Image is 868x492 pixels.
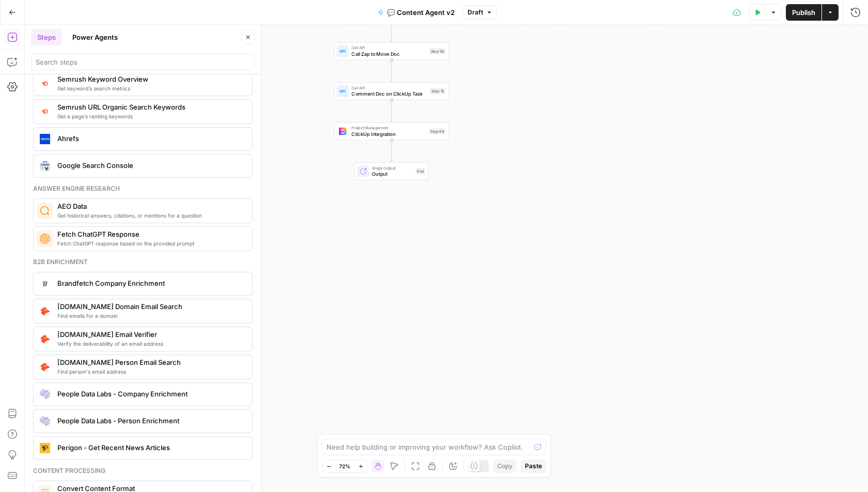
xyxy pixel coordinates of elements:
span: Get keyword’s search metrics [57,84,244,93]
button: 💬 Content Agent v2 [371,4,461,21]
span: Brandfetch Company Enrichment [57,278,244,288]
button: Publish [786,4,822,21]
button: Copy [493,459,517,473]
div: Step 64 [429,128,445,135]
span: Fetch ChatGPT response based on the provided prompt [57,239,244,248]
span: Ahrefs [57,133,244,144]
span: Single Output [372,165,413,171]
img: pldo0csms1a1dhwc6q9p59if9iaj [40,334,50,344]
g: Edge from step_64 to end [391,140,393,162]
span: Find emails for a domain [57,312,244,320]
img: rmubdrbnbg1gnbpnjb4bpmji9sfb [40,416,50,426]
span: Find person's email address [57,367,244,376]
span: Verify the deliverability of an email address [57,340,244,348]
span: Output [372,170,413,177]
img: ey5lt04xp3nqzrimtu8q5fsyor3u [40,107,50,116]
img: google-search-console.svg [40,161,50,171]
img: 8sr9m752o402vsyv5xlmk1fykvzq [40,306,50,316]
button: Paste [521,459,546,473]
span: Draft [468,8,483,17]
img: v3j4otw2j2lxnxfkcl44e66h4fup [40,79,50,88]
div: Content processing [33,466,253,475]
span: Perigon - Get Recent News Articles [57,442,244,453]
div: Step 15 [430,88,445,95]
span: [DOMAIN_NAME] Domain Email Search [57,301,244,312]
span: Fetch ChatGPT Response [57,229,244,239]
div: Project ManagementClickUp IntegrationStep 64 [334,122,449,140]
img: clickup_icon.png [339,128,346,135]
span: Comment Doc on ClickUp Task [351,90,427,97]
g: Edge from step_58 to step_15 [391,60,393,82]
span: 72% [339,462,350,470]
span: Call API [351,45,426,51]
img: jle3u2szsrfnwtkz0xrwrcblgop0 [40,443,50,453]
div: Call APIComment Doc on ClickUp TaskStep 15 [334,82,449,100]
span: Get historical answers, citations, or mentions for a question [57,211,244,220]
span: AEO Data [57,201,244,211]
span: People Data Labs - Person Enrichment [57,416,244,426]
span: Get a page’s ranking keywords [57,112,244,120]
img: ahrefs_icon.png [40,134,50,144]
img: lpaqdqy7dn0qih3o8499dt77wl9d [40,389,50,399]
button: Steps [31,29,62,45]
div: Call APICall Zap to Move DocStep 58 [334,42,449,60]
span: [DOMAIN_NAME] Email Verifier [57,329,244,340]
span: Call API [351,85,427,90]
span: 💬 Content Agent v2 [387,7,455,18]
img: pda2t1ka3kbvydj0uf1ytxpc9563 [40,362,50,372]
span: ClickUp Integration [351,130,426,137]
span: Semrush URL Organic Search Keywords [57,102,244,112]
span: [DOMAIN_NAME] Person Email Search [57,357,244,367]
div: Step 58 [429,48,446,55]
span: Copy [497,462,513,471]
span: Call Zap to Move Doc [351,50,426,57]
div: Answer engine research [33,184,253,193]
span: Google Search Console [57,160,244,171]
img: d2drbpdw36vhgieguaa2mb4tee3c [40,279,50,289]
div: End [416,168,426,175]
span: People Data Labs - Company Enrichment [57,389,244,399]
g: Edge from step_44 to step_58 [391,20,393,41]
span: Semrush Keyword Overview [57,74,244,84]
button: Draft [463,6,497,19]
div: B2b enrichment [33,257,253,267]
input: Search steps [36,57,250,67]
button: Power Agents [66,29,124,45]
span: Project Management [351,125,426,131]
div: Single OutputOutputEnd [334,162,449,180]
g: Edge from step_15 to step_64 [391,100,393,121]
span: Paste [525,462,542,471]
span: Publish [792,7,815,18]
